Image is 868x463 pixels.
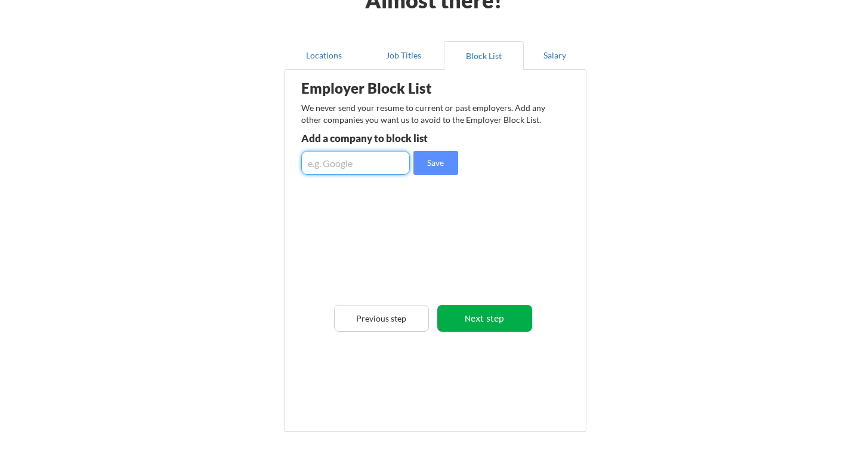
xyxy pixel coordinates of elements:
[301,81,489,95] div: Employer Block List
[444,41,524,70] button: Block List
[413,151,458,175] button: Save
[301,133,476,143] div: Add a company to block list
[301,151,410,175] input: e.g. Google
[284,41,364,70] button: Locations
[301,102,552,125] div: We never send your resume to current or past employers. Add any other companies you want us to av...
[437,305,532,332] button: Next step
[364,41,444,70] button: Job Titles
[524,41,586,70] button: Salary
[334,305,429,332] button: Previous step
